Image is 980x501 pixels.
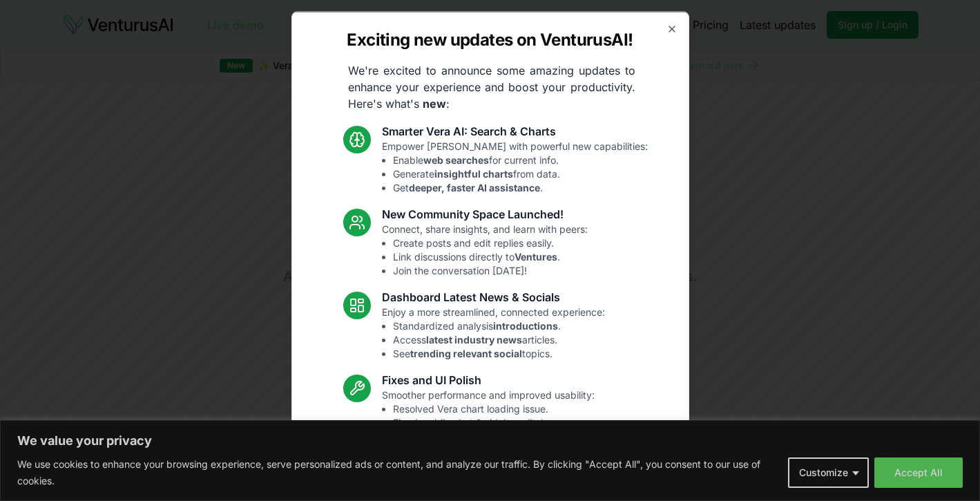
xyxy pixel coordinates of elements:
[382,205,588,222] h3: New Community Space Launched!
[382,139,648,194] p: Empower [PERSON_NAME] with powerful new capabilities:
[382,305,605,360] p: Enjoy a more streamlined, connected experience:
[393,319,605,332] li: Standardized analysis .
[382,371,595,388] h3: Fixes and UI Polish
[423,96,446,110] strong: new
[382,122,648,139] h3: Smarter Vera AI: Search & Charts
[409,181,540,193] strong: deeper, faster AI assistance
[382,222,588,277] p: Connect, share insights, and learn with peers:
[382,288,605,305] h3: Dashboard Latest News & Socials
[337,62,646,111] p: We're excited to announce some amazing updates to enhance your experience and boost your producti...
[393,236,588,249] li: Create posts and edit replies easily.
[393,180,648,194] li: Get .
[426,333,522,345] strong: latest industry news
[423,153,489,165] strong: web searches
[393,249,588,263] li: Link discussions directly to .
[393,346,605,360] li: See topics.
[347,28,633,50] h2: Exciting new updates on VenturusAI!
[393,415,595,429] li: Fixed mobile chat & sidebar glitches.
[393,429,595,443] li: Enhanced overall UI consistency.
[393,167,648,180] li: Generate from data.
[382,388,595,443] p: Smoother performance and improved usability:
[515,250,557,262] strong: Ventures
[393,263,588,277] li: Join the conversation [DATE]!
[493,319,558,331] strong: introductions
[393,153,648,167] li: Enable for current info.
[410,347,522,359] strong: trending relevant social
[393,401,595,415] li: Resolved Vera chart loading issue.
[393,332,605,346] li: Access articles.
[434,167,513,179] strong: insightful charts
